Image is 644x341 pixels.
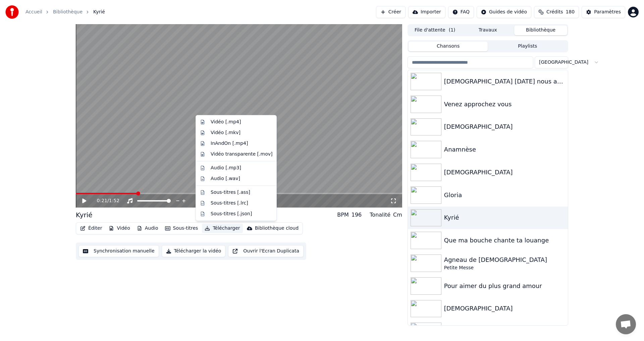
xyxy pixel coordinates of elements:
div: Tonalité [370,211,390,219]
div: Vidéo transparente [.mov] [211,151,272,158]
button: Importer [408,6,445,18]
div: InAndOn [.mp4] [211,140,248,147]
a: Accueil [25,9,42,15]
button: Bibliothèque [514,25,567,35]
div: Vidéo [.mkv] [211,129,240,136]
span: [GEOGRAPHIC_DATA] [539,59,588,66]
button: Vidéo [106,224,132,233]
div: Sous-titres [.json] [211,211,252,217]
button: Sous-titres [162,224,201,233]
div: Audio [.mp3] [211,165,241,171]
button: FAQ [448,6,474,18]
a: Ouvrir le chat [616,314,636,334]
button: Travaux [462,25,515,35]
button: File d'attente [409,25,462,35]
button: Créer [376,6,406,18]
button: Playlists [488,42,567,51]
div: Petite Messe [444,265,565,271]
div: Paramètres [594,9,621,15]
button: Synchronisation manuelle [78,245,159,257]
button: Télécharger la vidéo [162,245,226,257]
div: 196 [352,211,362,219]
div: Bibliothèque cloud [255,225,299,232]
span: 0:21 [97,197,107,204]
nav: breadcrumb [25,9,105,15]
span: 180 [566,9,575,15]
div: Cm [393,211,402,219]
div: Venez approchez vous [444,100,565,109]
button: Guides de vidéo [477,6,531,18]
button: Éditer [77,224,105,233]
div: Agneau de [DEMOGRAPHIC_DATA] [444,255,565,265]
span: ( 1 ) [449,27,455,34]
button: Paramètres [582,6,625,18]
div: [DEMOGRAPHIC_DATA] [DATE] nous appelle [444,77,565,86]
div: / [97,197,113,204]
div: Pour aimer du plus grand amour [444,281,565,291]
span: 1:52 [109,197,119,204]
div: Audio [.wav] [211,175,240,182]
div: Gloria [444,190,565,200]
button: Télécharger [202,224,243,233]
div: Sous-titres [.lrc] [211,200,248,207]
div: Anamnèse [444,145,565,154]
span: Kyrié [93,9,105,15]
div: Vidéo [.mp4] [211,119,241,125]
div: [DEMOGRAPHIC_DATA] [444,304,565,313]
div: Que ma bouche chante ta louange [444,236,565,245]
div: Sous-titres [.ass] [211,189,250,196]
img: youka [5,5,19,19]
div: Kyrié [444,213,565,222]
div: [DEMOGRAPHIC_DATA] [444,168,565,177]
button: Ouvrir l'Ecran Duplicata [228,245,304,257]
div: [DEMOGRAPHIC_DATA] [444,122,565,131]
span: Crédits [546,9,563,15]
button: Chansons [409,42,488,51]
div: Kyrié [76,210,93,220]
a: Bibliothèque [53,9,83,15]
button: Crédits180 [534,6,579,18]
div: BPM [337,211,348,219]
button: Audio [134,224,161,233]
